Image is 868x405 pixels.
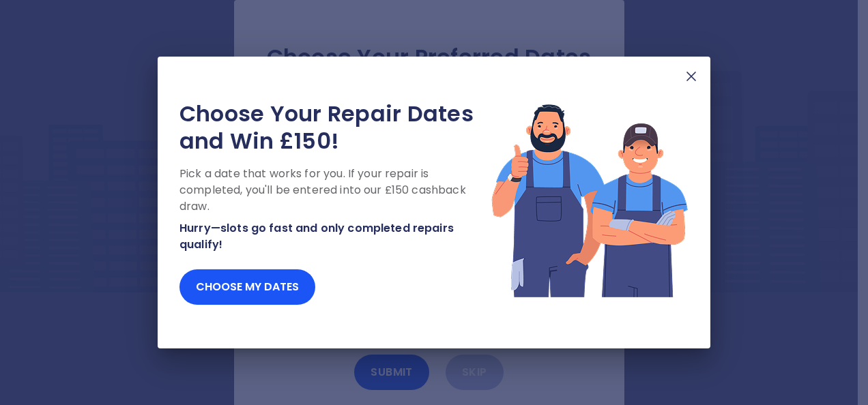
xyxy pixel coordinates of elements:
[683,68,699,85] img: X Mark
[491,100,689,299] img: Lottery
[179,166,491,215] p: Pick a date that works for you. If your repair is completed, you'll be entered into our £150 cash...
[179,269,315,305] button: Choose my dates
[179,100,491,155] h2: Choose Your Repair Dates and Win £150!
[179,220,491,253] p: Hurry—slots go fast and only completed repairs qualify!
